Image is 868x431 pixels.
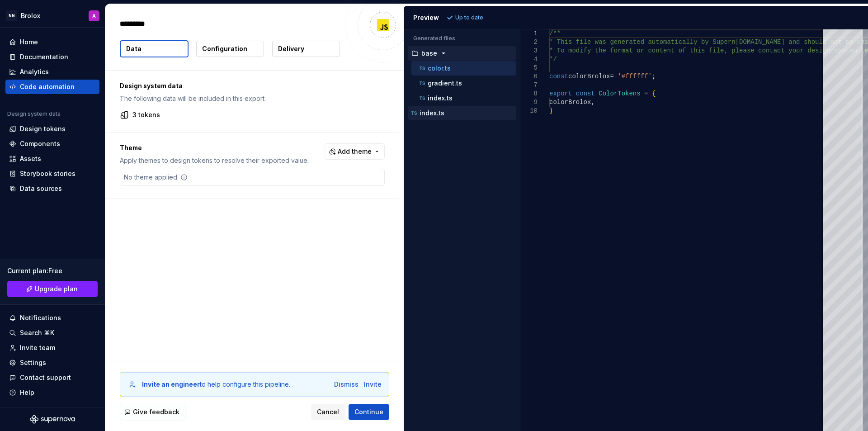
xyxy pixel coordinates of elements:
div: A [92,12,96,19]
div: Brolox [21,11,40,20]
div: Contact support [20,373,71,382]
span: Continue [354,407,383,417]
span: * To modify the format or content of this file, p [549,47,736,54]
p: index.ts [420,109,444,117]
button: Add theme [325,143,385,160]
div: Current plan : Free [7,266,98,275]
div: 6 [520,72,538,81]
button: Give feedback [120,404,185,420]
button: Notifications [5,311,99,325]
a: Design tokens [5,122,99,136]
p: 3 tokens [132,110,160,119]
p: Configuration [202,44,247,53]
span: Give feedback [133,407,179,417]
a: Data sources [5,181,99,196]
button: Configuration [196,41,264,57]
svg: Supernova Logo [30,415,75,424]
div: Help [20,388,34,397]
button: Data [120,40,189,57]
div: Data sources [20,184,62,193]
a: Components [5,137,99,151]
button: gradient.ts [411,78,516,88]
div: NN [6,10,17,21]
a: Storybook stories [5,166,99,181]
div: 10 [520,107,538,115]
div: Settings [20,358,46,367]
p: Design system data [120,81,385,90]
button: Dismiss [334,380,359,389]
span: Cancel [317,407,339,417]
div: Search ⌘K [20,328,54,337]
span: Upgrade plan [35,284,78,294]
p: Theme [120,143,309,152]
span: ColorTokens [599,90,640,97]
a: Code automation [5,80,99,94]
div: Design system data [7,110,61,118]
div: Documentation [20,52,68,62]
div: Design tokens [20,124,66,133]
div: 8 [520,90,538,98]
span: ; [651,73,655,80]
button: Cancel [311,404,345,420]
div: to help configure this pipeline. [142,380,290,389]
div: Invite [364,380,382,389]
div: Assets [20,154,41,163]
div: Code automation [20,82,75,91]
div: 2 [520,38,538,47]
p: index.ts [428,95,453,102]
span: colorBrolox [549,99,591,106]
a: Assets [5,152,99,166]
span: { [651,90,655,97]
span: '#ffffff' [618,73,652,80]
div: 9 [520,98,538,107]
span: const [576,90,594,97]
p: color.ts [428,65,451,72]
button: index.ts [408,108,516,118]
span: colorBrolox [568,73,610,80]
div: Analytics [20,67,49,76]
b: Invite an engineer [142,380,200,388]
div: Storybook stories [20,169,75,178]
button: Help [5,385,99,400]
a: Invite team [5,341,99,355]
p: gradient.ts [428,80,462,87]
button: color.ts [411,63,516,73]
div: Components [20,139,60,148]
p: Up to date [455,14,483,21]
div: 4 [520,55,538,64]
p: The following data will be included in this export. [120,94,385,103]
p: Data [126,44,142,53]
span: , [591,99,594,106]
a: Analytics [5,65,99,79]
div: Invite team [20,343,55,352]
button: base [408,48,516,58]
span: Add theme [338,147,372,156]
div: 5 [520,64,538,72]
div: 3 [520,47,538,55]
div: Preview [413,13,439,22]
a: Settings [5,355,99,370]
button: Search ⌘K [5,326,99,340]
span: = [610,73,613,80]
div: Home [20,38,38,47]
button: NNBroloxA [2,6,103,25]
span: const [549,73,568,80]
button: Continue [349,404,389,420]
span: * This file was generated automatically by Supern [549,38,736,46]
button: Delivery [272,41,340,57]
div: 7 [520,81,538,90]
a: Home [5,35,99,49]
p: Generated files [413,35,511,42]
div: No theme applied. [120,169,191,185]
p: Apply themes to design tokens to resolve their exported value. [120,156,309,165]
span: export [549,90,572,97]
span: = [644,90,648,97]
div: 1 [520,29,538,38]
p: base [421,50,437,57]
button: Contact support [5,370,99,385]
a: Documentation [5,50,99,64]
button: index.ts [411,93,516,103]
p: Delivery [278,44,304,53]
